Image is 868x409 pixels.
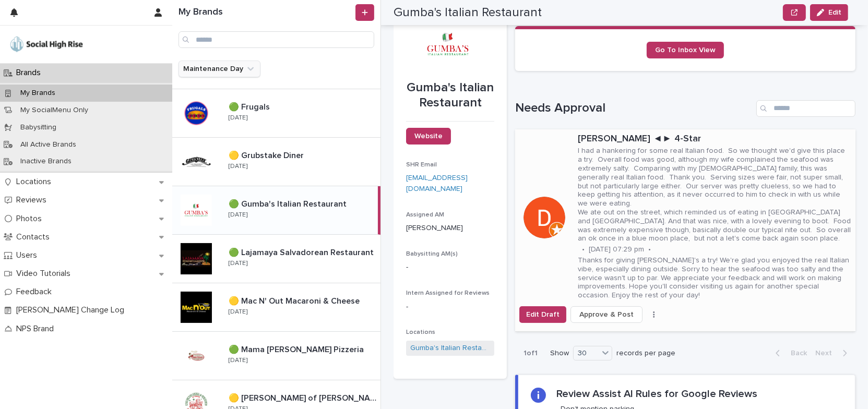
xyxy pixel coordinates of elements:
[229,260,247,267] p: [DATE]
[410,343,490,354] a: Gumba's Italian Restaurant
[229,100,272,112] p: 🟢 Frugals
[12,250,45,260] p: Users
[406,128,451,145] a: Website
[172,89,381,138] a: 🟢 Frugals🟢 Frugals [DATE]
[582,245,585,254] p: •
[579,309,634,320] span: Approve & Post
[406,174,468,193] a: [EMAIL_ADDRESS][DOMAIN_NAME]
[229,308,247,316] p: [DATE]
[406,329,435,335] span: Locations
[12,305,133,315] p: [PERSON_NAME] Change Log
[229,114,247,122] p: [DATE]
[12,157,80,166] p: Inactive Brands
[406,162,437,168] span: SHR Email
[406,223,494,234] p: [PERSON_NAME]
[526,309,560,320] span: Edit Draft
[12,68,49,78] p: Brands
[229,211,247,219] p: [DATE]
[8,34,85,55] img: o5DnuTxEQV6sW9jFYBBf
[229,246,376,258] p: 🟢 Lajamaya Salvadorean Restaurant
[655,46,716,54] span: Go To Inbox View
[12,214,50,224] p: Photos
[616,349,675,358] p: records per page
[811,348,855,358] button: Next
[172,235,381,283] a: 🟢 Lajamaya Salvadorean Restaurant🟢 Lajamaya Salvadorean Restaurant [DATE]
[767,348,811,358] button: Back
[406,302,494,312] div: -
[12,287,60,297] p: Feedback
[12,177,60,187] p: Locations
[570,306,643,323] button: Approve & Post
[515,341,546,366] p: 1 of 1
[12,269,79,279] p: Video Tutorials
[406,262,494,273] p: -
[784,350,807,357] span: Back
[406,251,458,257] span: Babysitting AM(s)
[179,7,353,18] h1: My Brands
[172,283,381,332] a: 🟡 Mac N' Out Macaroni & Cheese🟡 Mac N' Out Macaroni & Cheese [DATE]
[172,332,381,380] a: 🟢 Mama [PERSON_NAME] Pizzeria🟢 Mama [PERSON_NAME] Pizzeria [DATE]
[229,391,378,403] p: 🟡 [PERSON_NAME] of [PERSON_NAME]
[12,123,65,132] p: Babysitting
[179,61,260,77] button: Maintenance Day
[394,5,542,20] h2: Gumba's Italian Restaurant
[406,212,444,218] span: Assigned AM
[556,388,757,400] h2: Review Assist AI Rules for Google Reviews
[172,186,381,235] a: 🟢 Gumba's Italian Restaurant🟢 Gumba's Italian Restaurant [DATE]
[578,256,851,300] p: Thanks for giving [PERSON_NAME]'s a try! We're glad you enjoyed the real Italian vibe, especially...
[12,106,97,115] p: My SocialMenu Only
[578,147,851,243] p: I had a hankering for some real Italian food. So we thought we'd give this place a try. Overall f...
[229,357,247,364] p: [DATE]
[574,348,599,359] div: 30
[12,195,55,205] p: Reviews
[406,80,494,111] p: Gumba's Italian Restaurant
[647,42,724,58] a: Go To Inbox View
[229,163,247,170] p: [DATE]
[12,232,58,242] p: Contacts
[815,350,838,357] span: Next
[519,306,566,323] button: Edit Draft
[515,129,855,332] a: [PERSON_NAME] ◄► 4-StarI had a hankering for some real Italian food. So we thought we'd give this...
[515,101,752,116] h1: Needs Approval
[229,149,306,161] p: 🟡 Grubstake Diner
[12,89,64,98] p: My Brands
[12,140,85,149] p: All Active Brands
[648,245,651,254] p: •
[406,290,490,296] span: Intern Assigned for Reviews
[589,245,644,254] p: [DATE] 07:29 pm
[550,349,569,358] p: Show
[229,343,366,355] p: 🟢 Mama [PERSON_NAME] Pizzeria
[810,4,848,21] button: Edit
[179,31,374,48] input: Search
[12,324,62,334] p: NPS Brand
[414,133,443,140] span: Website
[756,100,855,117] input: Search
[229,294,362,306] p: 🟡 Mac N' Out Macaroni & Cheese
[229,197,349,209] p: 🟢 Gumba's Italian Restaurant
[578,134,851,145] p: [PERSON_NAME] ◄► 4-Star
[172,138,381,186] a: 🟡 Grubstake Diner🟡 Grubstake Diner [DATE]
[828,9,841,16] span: Edit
